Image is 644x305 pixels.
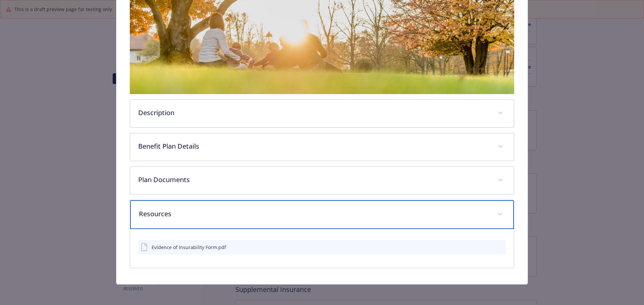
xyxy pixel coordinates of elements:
button: preview file [497,244,503,251]
p: Resources [139,209,489,219]
div: Benefit Plan Details [130,133,514,161]
div: Resources [130,200,514,229]
div: Plan Documents [130,167,514,194]
div: Description [130,100,514,127]
p: Plan Documents [138,175,490,185]
div: Evidence of Insurability Form.pdf [152,244,226,251]
p: Description [138,108,490,118]
div: Resources [130,229,514,268]
p: Benefit Plan Details [138,141,490,151]
button: download file [486,244,492,251]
